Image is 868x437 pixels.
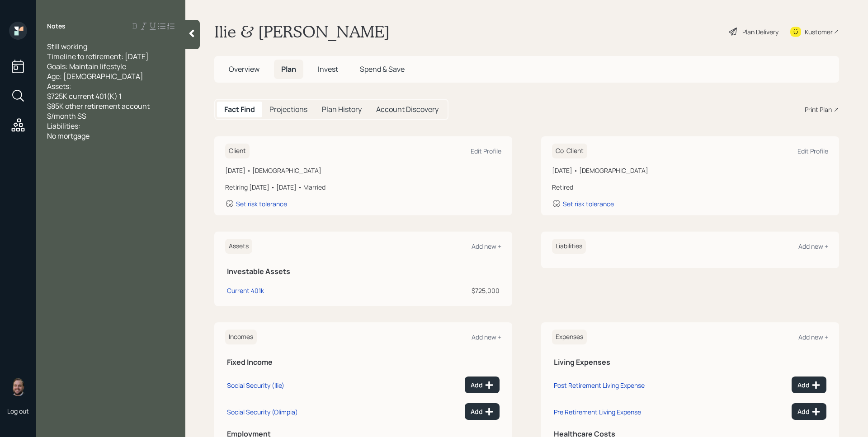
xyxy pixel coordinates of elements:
[382,286,500,295] div: $725,000
[471,407,494,416] div: Add
[236,200,287,208] div: Set risk tolerance
[225,239,252,254] h6: Assets
[471,147,501,155] div: Edit Profile
[9,378,27,396] img: james-distasi-headshot.png
[552,239,586,254] h6: Liabilities
[225,182,501,192] div: Retiring [DATE] • [DATE] • Married
[798,333,828,341] div: Add new +
[805,27,833,37] div: Kustomer
[322,105,362,114] h5: Plan History
[742,27,778,37] div: Plan Delivery
[554,408,641,416] div: Pre Retirement Living Expense
[224,105,255,114] h5: Fact Find
[552,166,828,175] div: [DATE] • [DEMOGRAPHIC_DATA]
[229,64,259,74] span: Overview
[792,403,826,420] button: Add
[227,408,298,416] div: Social Security (Olimpia)
[318,64,338,74] span: Invest
[214,22,390,42] h1: Ilie & [PERSON_NAME]
[47,22,66,31] label: Notes
[792,377,826,393] button: Add
[552,182,828,192] div: Retired
[797,147,828,155] div: Edit Profile
[465,403,500,420] button: Add
[563,200,614,208] div: Set risk tolerance
[225,144,250,158] h6: Client
[269,105,307,114] h5: Projections
[798,242,828,251] div: Add new +
[805,105,832,114] div: Print Plan
[227,267,500,276] h5: Investable Assets
[797,381,821,390] div: Add
[227,358,500,367] h5: Fixed Income
[554,381,645,390] div: Post Retirement Living Expense
[360,64,405,74] span: Spend & Save
[554,358,826,367] h5: Living Expenses
[47,42,150,141] span: Still working Timeline to retirement: [DATE] Goals: Maintain lifestyle Age: [DEMOGRAPHIC_DATA] As...
[552,330,587,344] h6: Expenses
[471,381,494,390] div: Add
[225,166,501,175] div: [DATE] • [DEMOGRAPHIC_DATA]
[472,333,501,341] div: Add new +
[472,242,501,251] div: Add new +
[376,105,439,114] h5: Account Discovery
[227,381,284,390] div: Social Security (Ilie)
[7,407,29,415] div: Log out
[227,286,264,295] div: Current 401k
[797,407,821,416] div: Add
[281,64,296,74] span: Plan
[465,377,500,393] button: Add
[552,144,587,158] h6: Co-Client
[225,330,257,344] h6: Incomes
